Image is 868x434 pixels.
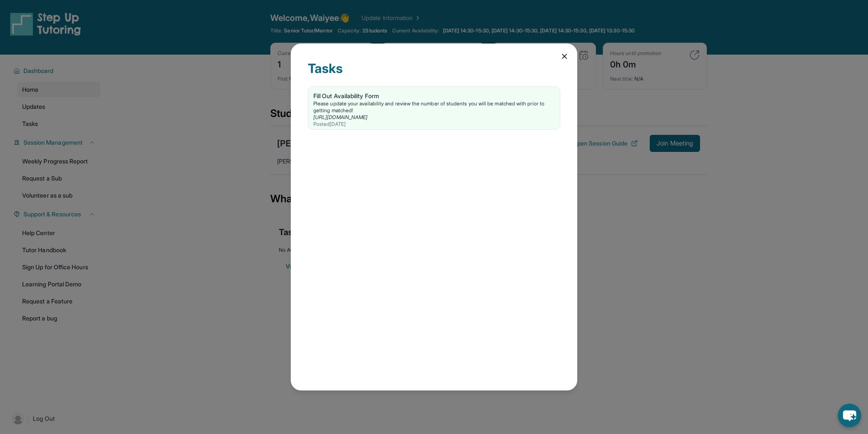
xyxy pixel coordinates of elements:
div: Fill Out Availability Form [313,92,555,100]
div: Please update your availability and review the number of students you will be matched with prior ... [313,100,555,114]
a: [URL][DOMAIN_NAME] [313,114,367,120]
div: Posted [DATE] [313,121,555,128]
a: Fill Out Availability FormPlease update your availability and review the number of students you w... [308,87,560,129]
button: chat-button [838,404,861,427]
div: Tasks [308,61,560,86]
